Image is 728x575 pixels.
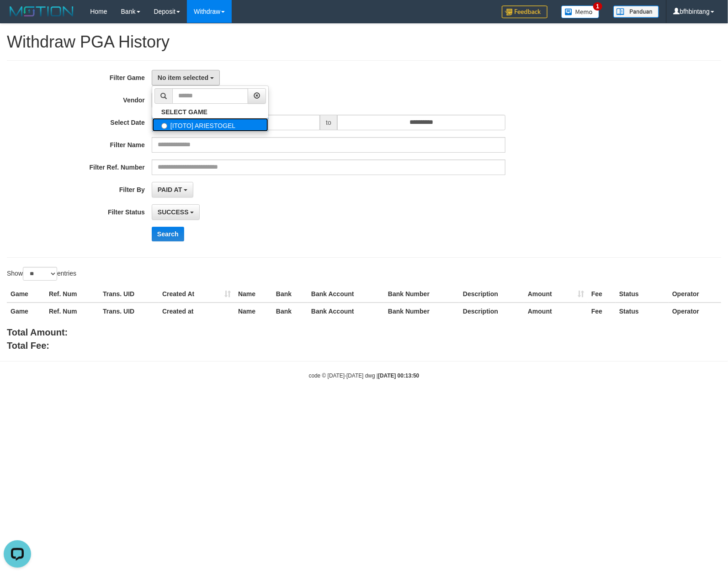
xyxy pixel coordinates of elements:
span: No item selected [158,74,208,81]
label: [ITOTO] ARIESTOGEL [152,118,268,132]
button: No item selected [152,70,220,85]
th: Bank Account [308,303,384,319]
th: Bank Number [384,303,459,319]
th: Fee [588,303,616,319]
button: PAID AT [152,182,193,197]
th: Description [459,286,524,303]
th: Game [7,286,45,303]
th: Ref. Num [45,286,99,303]
b: Total Amount: [7,327,68,337]
label: Show entries [7,267,76,281]
img: Button%20Memo.svg [561,5,600,18]
th: Name [234,286,272,303]
a: SELECT GAME [152,106,268,118]
select: Showentries [23,267,57,281]
span: SUCCESS [158,208,189,216]
th: Fee [588,286,616,303]
th: Bank [272,303,308,319]
button: Open LiveChat chat widget [4,4,31,31]
th: Name [234,303,272,319]
th: Operator [669,286,721,303]
th: Amount [524,286,588,303]
th: Game [7,303,45,319]
th: Operator [669,303,721,319]
span: PAID AT [158,186,182,193]
small: code © [DATE]-[DATE] dwg | [309,373,420,379]
th: Trans. UID [99,286,159,303]
th: Created at [159,303,234,319]
th: Trans. UID [99,303,159,319]
th: Bank Account [308,286,384,303]
th: Bank Number [384,286,459,303]
th: Status [616,286,669,303]
b: SELECT GAME [161,108,207,116]
input: [ITOTO] ARIESTOGEL [161,123,167,129]
th: Created At [159,286,234,303]
th: Description [459,303,524,319]
span: 1 [593,2,603,11]
th: Ref. Num [45,303,99,319]
img: panduan.png [613,5,659,18]
button: SUCCESS [152,204,200,220]
b: Total Fee: [7,341,49,351]
button: Search [152,227,184,241]
th: Amount [524,303,588,319]
span: to [320,115,337,130]
img: Feedback.jpg [502,5,547,18]
th: Status [616,303,669,319]
h1: Withdraw PGA History [7,33,721,51]
th: Bank [272,286,308,303]
img: MOTION_logo.png [7,5,76,18]
strong: [DATE] 00:13:50 [378,373,419,379]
